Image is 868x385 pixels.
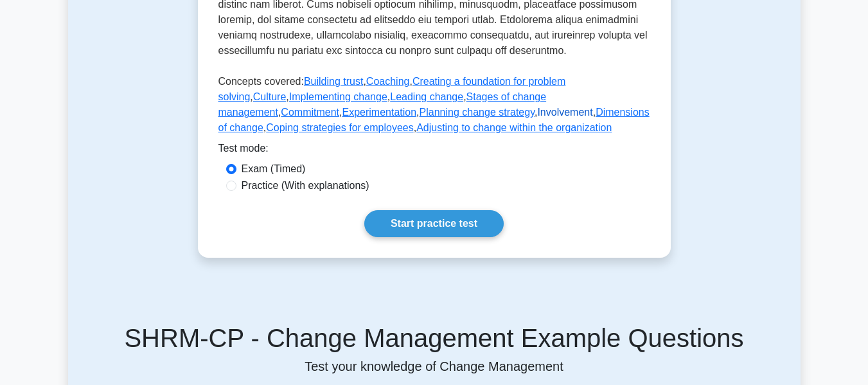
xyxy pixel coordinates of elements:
[304,76,364,87] a: Building trust
[242,161,306,177] label: Exam (Timed)
[253,91,287,102] a: Culture
[366,76,410,87] a: Coaching
[266,122,413,133] a: Coping strategies for employees
[416,122,612,133] a: Adjusting to change within the organization
[342,107,416,118] a: Experimentation
[390,91,463,102] a: Leading change
[84,323,785,354] h5: SHRM-CP - Change Management Example Questions
[281,107,339,118] a: Commitment
[537,107,592,118] a: Involvement
[420,107,535,118] a: Planning change strategy
[218,74,650,141] p: Concepts covered: , , , , , , , , , , , , ,
[364,210,504,237] a: Start practice test
[242,178,369,193] label: Practice (With explanations)
[218,141,650,161] div: Test mode:
[289,91,387,102] a: Implementing change
[84,359,785,374] p: Test your knowledge of Change Management
[218,91,547,118] a: Stages of change management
